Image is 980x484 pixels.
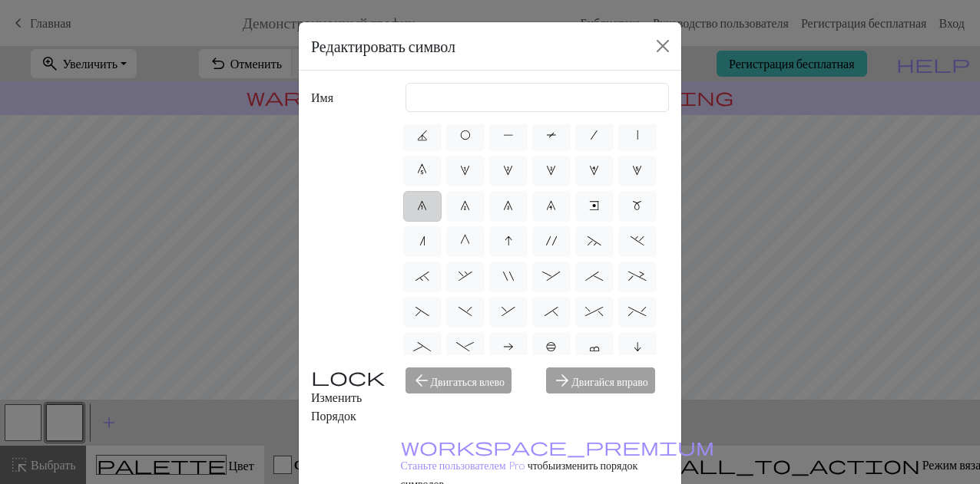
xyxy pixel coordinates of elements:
[401,436,714,457] span: workspace_premium
[632,164,642,176] span: 5
[503,164,513,176] span: 2
[546,164,556,176] span: 3
[413,341,431,353] span: _
[416,270,429,282] span: `
[503,199,513,212] span: 8
[591,129,598,141] span: /
[460,199,470,212] span: 7
[628,305,646,318] span: %
[502,305,515,318] span: &
[505,235,512,247] span: I
[311,390,362,423] ya-tr-span: Изменить Порядок
[417,164,427,176] span: 0
[585,270,603,282] span: ;
[416,305,429,318] span: (
[637,129,638,141] span: |
[585,305,603,318] span: ^
[401,459,525,472] ya-tr-span: Станьте пользователем Pro
[401,440,714,472] a: Станьте пользователем Pro
[460,129,471,141] span: O
[459,305,472,318] span: )
[311,37,455,55] ya-tr-span: Редактировать символ
[589,341,600,353] span: c
[417,129,428,141] span: J
[546,129,557,141] span: T
[651,34,675,58] button: Закрыть
[628,270,646,282] span: +
[546,199,556,212] span: 9
[419,235,425,247] span: n
[632,199,642,212] span: m
[631,235,644,247] span: .
[456,341,474,353] span: -
[503,270,514,282] span: "
[546,235,557,247] span: '
[634,341,641,353] span: i
[589,199,599,212] span: e
[546,341,557,353] span: b
[460,235,470,247] span: G
[417,199,427,212] span: 6
[528,459,556,472] ya-tr-span: чтобы
[588,235,601,247] span: ~
[503,129,514,141] span: P
[589,164,599,176] span: 4
[503,341,514,353] span: a
[460,164,470,176] span: 1
[311,90,333,104] ya-tr-span: Имя
[542,270,560,282] span: :
[459,270,472,282] span: ,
